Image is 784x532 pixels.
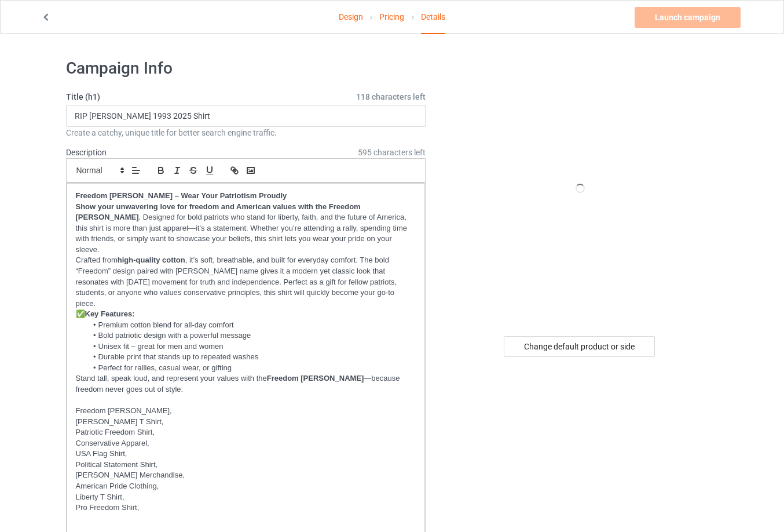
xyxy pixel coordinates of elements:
[76,481,416,492] p: American Pride Clothing,
[504,336,655,357] div: Change default product or side
[87,320,416,330] li: Premium cotton blend for all-day comfort
[118,256,185,264] strong: high-quality cotton
[76,449,416,460] p: USA Flag Shirt,
[66,91,426,103] label: Title (h1)
[76,502,416,513] p: Pro Freedom Shirt,
[76,438,416,449] p: Conservative Apparel,
[421,1,445,34] div: Details
[66,58,426,79] h1: Campaign Info
[76,309,416,320] p: ✅
[76,406,416,417] p: Freedom [PERSON_NAME],
[87,341,416,352] li: Unisex fit – great for men and women
[76,470,416,481] p: [PERSON_NAME] Merchandise,
[379,1,404,33] a: Pricing
[339,1,363,33] a: Design
[76,202,363,222] strong: Show your unwavering love for freedom and American values with the Freedom [PERSON_NAME]
[76,255,416,309] p: Crafted from , it’s soft, breathable, and built for everyday comfort. The bold “Freedom” design p...
[76,460,416,471] p: Political Statement Shirt,
[87,363,416,373] li: Perfect for rallies, casual wear, or gifting
[76,202,416,256] p: . Designed for bold patriots who stand for liberty, faith, and the future of America, this shirt ...
[76,417,416,428] p: [PERSON_NAME] T Shirt,
[85,309,135,318] strong: Key Features:
[76,427,416,438] p: Patriotic Freedom Shirt,
[87,330,416,341] li: Bold patriotic design with a powerful message
[76,373,416,395] p: Stand tall, speak loud, and represent your values with the —because freedom never goes out of style.
[66,148,107,157] label: Description
[358,147,426,158] span: 595 characters left
[267,374,364,382] strong: Freedom [PERSON_NAME]
[87,352,416,362] li: Durable print that stands up to repeated washes
[76,191,287,200] strong: Freedom [PERSON_NAME] – Wear Your Patriotism Proudly
[76,492,416,503] p: Liberty T Shirt,
[66,127,426,139] div: Create a catchy, unique title for better search engine traffic.
[356,91,426,103] span: 118 characters left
